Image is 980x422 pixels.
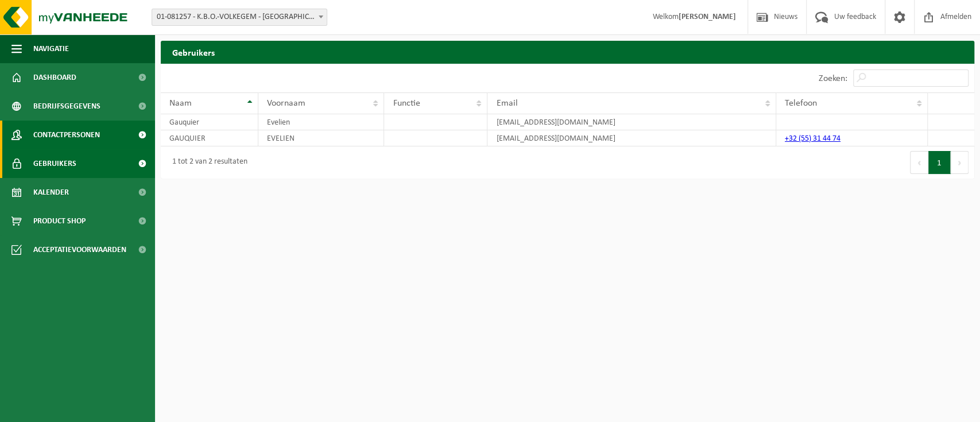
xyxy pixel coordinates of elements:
[928,151,951,174] button: 1
[393,99,420,108] span: Functie
[166,152,247,173] div: 1 tot 2 van 2 resultaten
[33,92,100,121] span: Bedrijfsgegevens
[33,63,76,92] span: Dashboard
[169,99,192,108] span: Naam
[267,99,305,108] span: Voornaam
[785,134,840,143] a: +32 (55) 31 44 74
[951,151,969,174] button: Next
[33,149,76,178] span: Gebruikers
[33,34,69,63] span: Navigatie
[258,114,385,130] td: Evelien
[258,130,385,146] td: EVELIEN
[33,235,126,264] span: Acceptatievoorwaarden
[33,207,86,235] span: Product Shop
[33,178,69,207] span: Kalender
[487,130,776,146] td: [EMAIL_ADDRESS][DOMAIN_NAME]
[161,41,974,63] h2: Gebruikers
[679,13,736,21] strong: [PERSON_NAME]
[161,130,258,146] td: GAUQUIER
[785,99,817,108] span: Telefoon
[496,99,517,108] span: Email
[152,9,327,25] span: 01-081257 - K.B.O.-VOLKEGEM - OUDENAARDE
[161,114,258,130] td: Gauquier
[487,114,776,130] td: [EMAIL_ADDRESS][DOMAIN_NAME]
[152,9,327,26] span: 01-081257 - K.B.O.-VOLKEGEM - OUDENAARDE
[910,151,928,174] button: Previous
[33,121,100,149] span: Contactpersonen
[819,74,847,83] label: Zoeken:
